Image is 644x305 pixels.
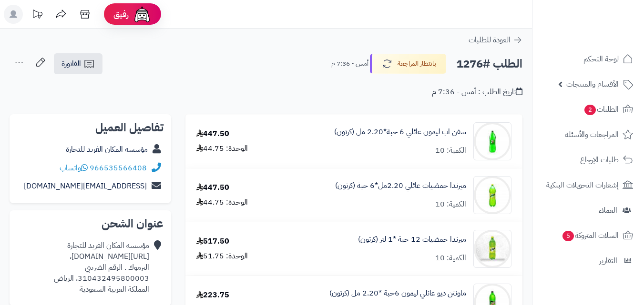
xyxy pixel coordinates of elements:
span: المراجعات والأسئلة [565,128,619,141]
span: العملاء [599,204,617,217]
a: إشعارات التحويلات البنكية [538,174,638,197]
span: الطلبات [583,103,619,116]
div: 447.50 [196,182,229,193]
a: الطلبات2 [538,98,638,121]
div: 517.50 [196,236,229,247]
div: الكمية: 10 [435,145,466,156]
span: إشعارات التحويلات البنكية [546,178,619,192]
img: 1747544486-c60db756-6ee7-44b0-a7d4-ec449800-90x90.jpg [474,176,511,214]
a: العودة للطلبات [469,34,522,46]
h2: تفاصيل العميل [17,122,164,133]
a: التقارير [538,249,638,272]
span: طلبات الإرجاع [580,153,619,167]
h2: الطلب #1276 [456,54,522,74]
span: لوحة التحكم [583,52,619,66]
a: [EMAIL_ADDRESS][DOMAIN_NAME] [24,180,147,192]
button: بانتظار المراجعة [370,54,446,74]
div: الوحدة: 44.75 [196,197,248,208]
div: الكمية: 10 [435,253,466,264]
span: الأقسام والمنتجات [566,78,619,91]
span: الفاتورة [61,58,81,69]
div: الوحدة: 51.75 [196,251,248,262]
span: العودة للطلبات [469,34,511,46]
a: ميرندا حمضيات 12 حبة *1 لتر (كرتون) [358,234,466,245]
img: 1747566256-XP8G23evkchGmxKUr8YaGb2gsq2hZno4-90x90.jpg [474,230,511,268]
a: سفن اب ليمون عائلي 6 حبة*2.20 مل (كرتون) [334,127,466,138]
a: واتساب [60,162,88,174]
a: ماونتن ديو عائلي ليمون 6حبة *2.20 مل (كرتون) [329,288,466,299]
a: الفاتورة [54,53,102,74]
a: ميرندا حمضيات عائلي 2.20مل*6 حبة (كرتون) [335,180,466,191]
a: طلبات الإرجاع [538,148,638,171]
h2: عنوان الشحن [17,218,164,229]
div: 223.75 [196,290,229,301]
a: المراجعات والأسئلة [538,123,638,146]
span: السلات المتروكة [562,229,619,242]
img: 1747541306-e6e5e2d5-9b67-463e-b81b-59a02ee4-90x90.jpg [474,122,511,160]
span: 5 [562,231,574,241]
small: أمس - 7:36 م [331,59,368,69]
a: مؤسسه المكان الفريد للتجارة [66,144,148,155]
div: مؤسسه المكان الفريد للتجارة [URL][DOMAIN_NAME]، اليرموك . الرقم الضريبي 310432495800003، الرياض ا... [17,240,149,295]
a: 966535566408 [90,162,147,174]
a: السلات المتروكة5 [538,224,638,247]
span: التقارير [599,254,617,267]
div: تاريخ الطلب : أمس - 7:36 م [432,87,522,98]
a: تحديثات المنصة [25,5,49,26]
a: لوحة التحكم [538,48,638,70]
div: الوحدة: 44.75 [196,143,248,154]
span: رفيق [113,9,129,20]
div: الكمية: 10 [435,199,466,210]
span: 2 [584,105,596,115]
div: 447.50 [196,128,229,139]
a: العملاء [538,199,638,222]
img: ai-face.png [133,5,152,24]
